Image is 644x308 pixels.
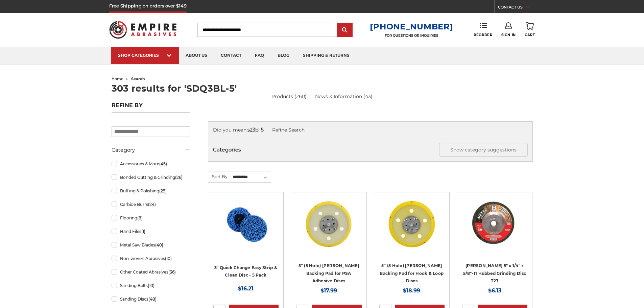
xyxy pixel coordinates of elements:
a: CONTACT US [498,3,535,13]
a: Metal Saw Blades(40) [112,239,190,251]
span: (8) [137,215,143,220]
span: (36) [168,269,176,275]
span: (45) [159,161,167,166]
input: Submit [338,23,352,37]
img: 5” (5 Hole) DA Sander Backing Pad for PSA Adhesive Discs [302,197,356,251]
a: shipping & returns [296,47,356,64]
span: $16.21 [238,285,253,292]
span: Sign In [501,33,516,37]
span: (26) [175,175,183,180]
span: (24) [148,202,156,207]
div: Did you mean: [213,126,528,134]
img: 3 inch blue strip it quick change discs by BHA [218,197,273,251]
a: Reorder [474,22,492,37]
a: Buffing & Polishing(29) [112,185,190,197]
a: Accessories & More(45) [112,158,190,170]
a: Products (260) [271,93,307,100]
span: (48) [148,297,157,302]
a: blog [271,47,296,64]
div: SHOP CATEGORIES [118,53,172,58]
a: Non-woven Abrasives(10) [112,253,190,264]
span: $6.13 [488,287,501,294]
label: Sort By: [208,171,229,182]
span: (1) [141,229,145,234]
a: 5” (5 Hole) DA Sander Backing Pad for Hook & Loop Discs [379,197,445,263]
a: Sanding Discs(48) [112,293,190,305]
a: 3 inch blue strip it quick change discs by BHA [213,197,279,263]
a: Cart [525,22,535,37]
a: 5” (5 Hole) [PERSON_NAME] Backing Pad for PSA Adhesive Discs [299,263,359,283]
span: (10) [148,283,154,288]
a: contact [214,47,248,64]
a: about us [179,47,214,64]
span: $18.99 [403,287,420,294]
span: (40) [155,242,163,247]
a: Other Coated Abrasives(36) [112,266,190,278]
a: 5” (5 Hole) DA Sander Backing Pad for PSA Adhesive Discs [296,197,361,263]
span: (29) [159,188,167,193]
a: 5” (5 Hole) [PERSON_NAME] Backing Pad for Hook & Loop Discs [380,263,444,283]
h5: Category [112,146,190,154]
span: (10) [165,256,172,261]
a: faq [248,47,271,64]
a: Refine Search [272,127,305,133]
button: Show category suggestions [439,143,528,157]
h1: 303 results for 'SDQ3BL-5' [112,84,533,93]
a: Bonded Cutting & Grinding(26) [112,171,190,183]
a: Carbide Burrs(24) [112,198,190,210]
a: [PERSON_NAME] 5" x 1/4" x 5/8"-11 Hubbed Grinding Disc T27 [463,263,526,283]
a: 5" x 1/4" x 5/8"-11 Hubbed Grinding Disc T27 620110 [462,197,527,263]
img: Empire Abrasives [109,17,177,43]
strong: s23bl 5 [247,127,264,133]
a: [PHONE_NUMBER] [370,22,453,31]
a: Sanding Belts(10) [112,280,190,291]
span: Reorder [474,33,492,37]
span: search [131,76,145,81]
select: Sort By: [232,172,271,182]
a: Hand Files(1) [112,226,190,237]
a: home [112,76,123,81]
span: Cart [525,33,535,37]
h5: Categories [213,143,528,157]
a: Flooring(8) [112,212,190,224]
p: FOR QUESTIONS OR INQUIRIES [370,33,453,38]
a: News & Information (43) [315,93,373,100]
a: 3" Quick Change Easy Strip & Clean Disc - 5 Pack [214,265,277,278]
span: $17.99 [320,287,337,294]
img: 5" x 1/4" x 5/8"-11 Hubbed Grinding Disc T27 620110 [466,197,524,251]
h5: Refine by [112,102,190,113]
img: 5” (5 Hole) DA Sander Backing Pad for Hook & Loop Discs [385,197,439,251]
